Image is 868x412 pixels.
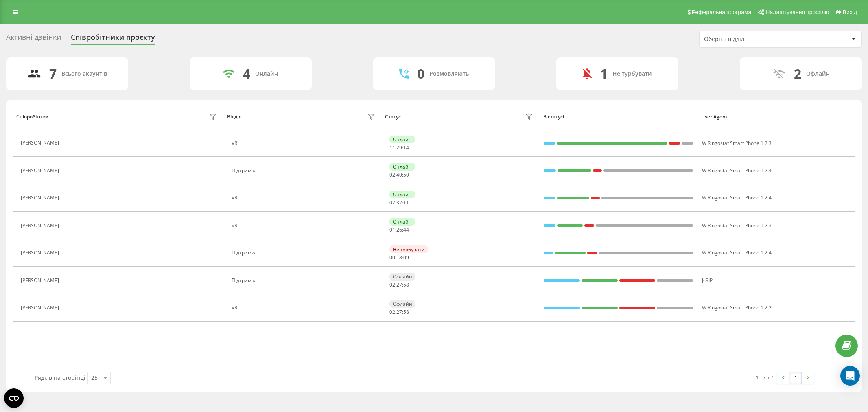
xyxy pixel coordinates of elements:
span: 27 [396,281,402,288]
div: 7 [49,66,57,81]
div: Співробітник [16,114,48,120]
span: Реферальна програма [692,9,752,15]
div: 0 [417,66,424,81]
div: Онлайн [389,163,415,171]
div: : : [389,200,409,206]
span: 58 [403,281,409,288]
span: 50 [403,171,409,178]
span: 29 [396,144,402,151]
div: Підтримка [232,250,377,256]
span: W Ringostat Smart Phone 1.2.4 [702,167,772,174]
span: W Ringostat Smart Phone 1.2.4 [702,194,772,201]
div: Відділ [227,114,241,120]
span: Вихід [843,9,857,15]
div: : : [389,309,409,315]
span: 26 [396,226,402,233]
div: Всього акаунтів [61,70,107,77]
div: Онлайн [389,191,415,198]
div: Оберіть відділ [704,36,801,43]
span: 40 [396,171,402,178]
div: User Agent [701,114,851,120]
div: Офлайн [389,300,415,308]
div: 25 [91,374,98,382]
span: 44 [403,226,409,233]
span: 58 [403,309,409,316]
div: Онлайн [255,70,278,77]
div: VR [232,305,377,311]
span: 01 [389,226,395,233]
span: JsSIP [702,277,713,284]
div: VR [232,195,377,201]
div: Офлайн [389,273,415,281]
div: 1 - 7 з 7 [756,373,773,381]
a: 1 [789,372,802,384]
span: Налаштування профілю [765,9,829,15]
div: : : [389,172,409,178]
div: Офлайн [806,70,830,77]
span: W Ringostat Smart Phone 1.2.3 [702,222,772,229]
span: 02 [389,281,395,288]
div: Підтримка [232,278,377,283]
span: W Ringostat Smart Phone 1.2.3 [702,140,772,147]
div: : : [389,227,409,233]
span: 09 [403,254,409,261]
div: : : [389,145,409,151]
div: 1 [600,66,608,81]
span: 18 [396,254,402,261]
div: [PERSON_NAME] [21,195,61,201]
div: [PERSON_NAME] [21,168,61,173]
div: Статус [385,114,401,120]
div: Співробітники проєкту [71,33,155,46]
div: : : [389,255,409,261]
div: VR [232,140,377,146]
div: Не турбувати [389,245,428,253]
span: 11 [403,199,409,206]
div: [PERSON_NAME] [21,250,61,256]
div: 4 [243,66,250,81]
div: : : [389,282,409,288]
div: В статусі [543,114,693,120]
span: 27 [396,309,402,316]
div: [PERSON_NAME] [21,278,61,283]
div: Розмовляють [429,70,469,77]
div: [PERSON_NAME] [21,305,61,311]
span: 00 [389,254,395,261]
span: Рядків на сторінці [35,374,85,381]
div: Активні дзвінки [6,33,61,46]
div: Open Intercom Messenger [840,366,860,386]
div: Підтримка [232,168,377,173]
span: 14 [403,144,409,151]
button: Open CMP widget [4,388,24,408]
span: W Ringostat Smart Phone 1.2.2 [702,304,772,311]
span: 02 [389,171,395,178]
span: 02 [389,309,395,316]
span: 11 [389,144,395,151]
div: [PERSON_NAME] [21,140,61,146]
span: W Ringostat Smart Phone 1.2.4 [702,249,772,256]
span: 32 [396,199,402,206]
div: Онлайн [389,218,415,226]
div: Не турбувати [612,70,652,77]
div: [PERSON_NAME] [21,223,61,228]
div: Онлайн [389,136,415,143]
div: 2 [794,66,801,81]
span: 02 [389,199,395,206]
div: VR [232,223,377,228]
